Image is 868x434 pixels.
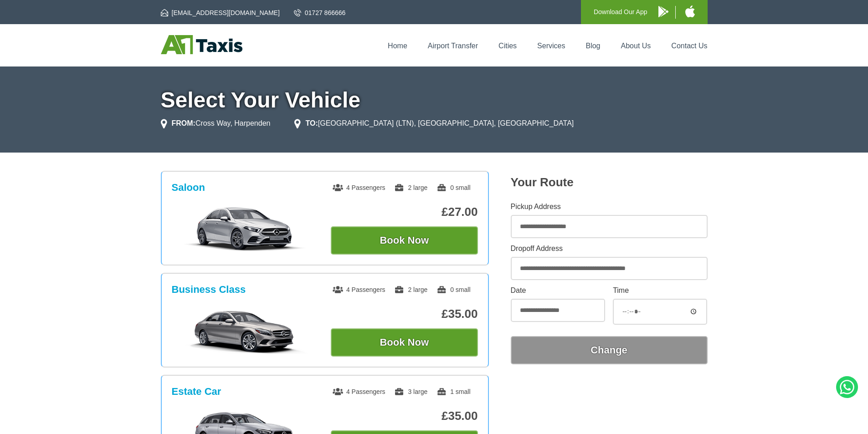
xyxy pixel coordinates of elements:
a: Blog [586,42,600,50]
strong: TO: [305,119,318,127]
a: 01727 866666 [294,8,346,17]
h3: Saloon [172,182,205,194]
strong: FROM: [172,119,195,127]
p: £35.00 [331,409,478,423]
h3: Business Class [172,284,246,296]
span: 0 small [437,286,470,293]
img: Business Class [176,308,313,354]
span: 4 Passengers [333,388,385,395]
a: [EMAIL_ADDRESS][DOMAIN_NAME] [161,8,280,17]
a: Airport Transfer [428,42,478,50]
img: A1 Taxis St Albans LTD [161,35,242,54]
p: £35.00 [331,307,478,321]
h1: Select Your Vehicle [161,89,708,111]
span: 2 large [394,286,427,293]
label: Dropoff Address [511,245,708,252]
p: Download Our App [594,6,647,18]
p: £27.00 [331,205,478,219]
label: Date [511,287,605,294]
li: [GEOGRAPHIC_DATA] (LTN), [GEOGRAPHIC_DATA], [GEOGRAPHIC_DATA] [294,118,574,129]
h3: Estate Car [172,386,221,398]
span: 2 large [394,184,427,191]
img: Saloon [176,206,313,252]
span: 4 Passengers [333,184,385,191]
label: Time [613,287,707,294]
img: A1 Taxis iPhone App [685,5,695,17]
button: Change [511,336,708,364]
a: Services [537,42,565,50]
a: Home [388,42,407,50]
a: Contact Us [671,42,707,50]
button: Book Now [331,328,478,357]
span: 4 Passengers [333,286,385,293]
a: Cities [498,42,517,50]
span: 3 large [394,388,427,395]
span: 0 small [437,184,470,191]
label: Pickup Address [511,203,708,210]
span: 1 small [437,388,470,395]
img: A1 Taxis Android App [658,6,668,17]
li: Cross Way, Harpenden [161,118,271,129]
a: About Us [621,42,651,50]
h2: Your Route [511,175,708,189]
button: Book Now [331,226,478,255]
